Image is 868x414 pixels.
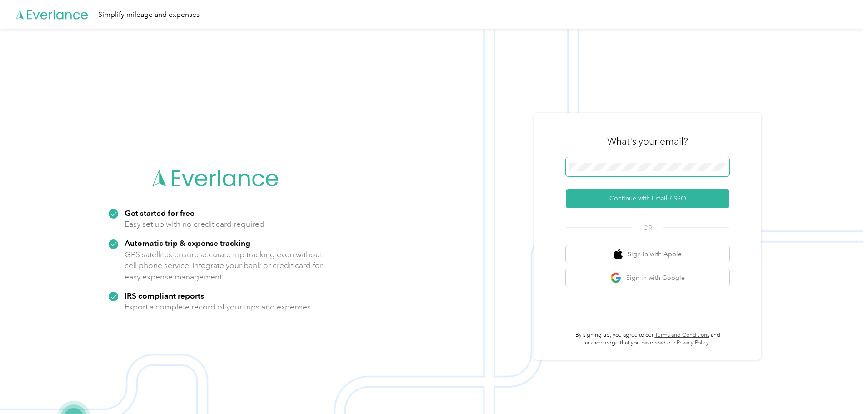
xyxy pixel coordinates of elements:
[607,135,688,148] h3: What's your email?
[610,272,622,284] img: google logo
[125,219,264,230] p: Easy set up with no credit card required
[125,249,323,283] p: GPS satellites ensure accurate trip tracking even without cell phone service. Integrate your bank...
[614,249,623,260] img: apple logo
[566,269,729,287] button: google logoSign in with Google
[125,208,195,218] strong: Get started for free
[632,223,663,233] span: OR
[125,291,204,300] strong: IRS compliant reports
[566,331,729,347] p: By signing up, you agree to our and acknowledge that you have read our .
[655,332,709,339] a: Terms and Conditions
[98,9,200,20] div: Simplify mileage and expenses
[125,238,250,248] strong: Automatic trip & expense tracking
[566,245,729,263] button: apple logoSign in with Apple
[125,301,313,313] p: Export a complete record of your trips and expenses.
[677,339,709,346] a: Privacy Policy
[566,189,729,208] button: Continue with Email / SSO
